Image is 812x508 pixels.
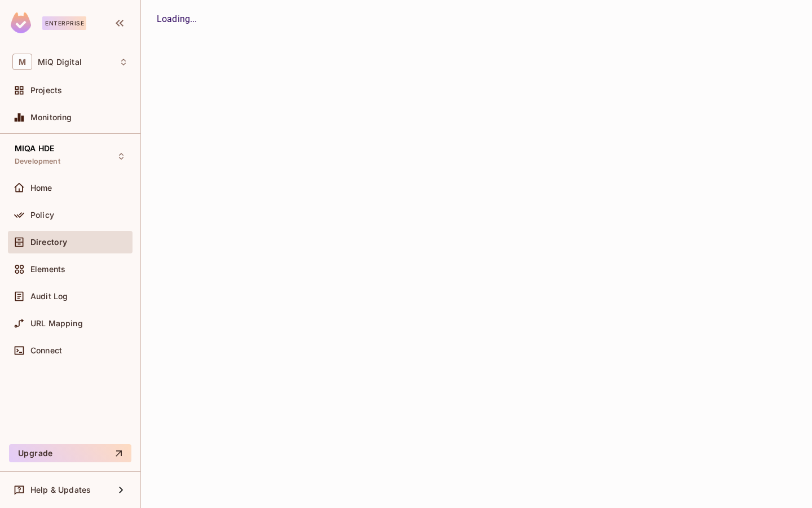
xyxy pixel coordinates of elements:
[30,86,62,95] span: Projects
[30,238,67,247] span: Directory
[15,157,60,166] span: Development
[42,16,86,30] div: Enterprise
[30,319,83,328] span: URL Mapping
[12,54,32,70] span: M
[30,211,54,220] span: Policy
[30,346,62,355] span: Connect
[30,183,52,192] span: Home
[15,144,54,153] span: MIQA HDE
[9,444,131,462] button: Upgrade
[30,265,65,274] span: Elements
[11,12,31,33] img: SReyMgAAAABJRU5ErkJggg==
[30,485,91,494] span: Help & Updates
[38,58,82,67] span: Workspace: MiQ Digital
[157,12,796,26] div: Loading...
[30,113,72,122] span: Monitoring
[30,292,68,301] span: Audit Log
